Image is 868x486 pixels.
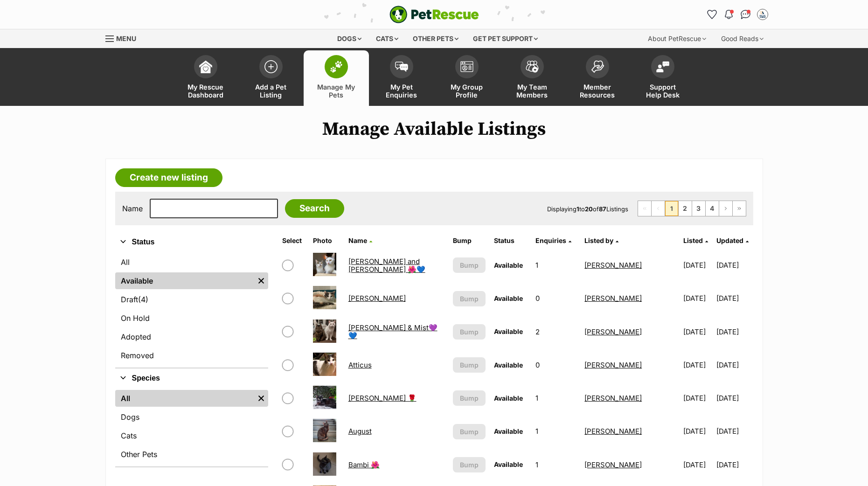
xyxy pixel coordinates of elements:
span: Manage My Pets [315,83,357,99]
td: 1 [532,249,580,281]
span: First page [638,201,651,216]
a: Last page [733,201,746,216]
span: Listed [683,236,703,244]
td: 0 [532,349,580,381]
a: Favourites [705,7,720,22]
img: Matleena Pukkila profile pic [758,10,767,19]
a: Other Pets [115,446,268,463]
a: [PERSON_NAME] [584,294,642,303]
th: Bump [449,233,490,248]
td: [DATE] [680,282,715,314]
td: 1 [532,415,580,447]
div: About PetRescue [641,29,713,48]
div: Other pets [406,29,465,48]
td: [DATE] [716,249,752,281]
span: Available [494,394,523,402]
img: Angelo & Mist💜💙 [313,319,336,343]
div: Dogs [331,29,368,48]
span: Page 1 [665,201,678,216]
a: Page 4 [706,201,719,216]
span: Bump [460,460,479,470]
a: [PERSON_NAME] [584,361,642,369]
a: Page 3 [692,201,705,216]
a: Cats [115,427,268,444]
a: Member Resources [565,50,630,106]
a: Add a Pet Listing [238,50,304,106]
a: Menu [105,29,143,46]
strong: 1 [576,205,579,213]
td: 1 [532,382,580,414]
span: Previous page [652,201,665,216]
a: Page 2 [679,201,692,216]
span: Available [494,460,523,468]
img: team-members-icon-5396bd8760b3fe7c0b43da4ab00e1e3bb1a5d9ba89233759b79545d2d3fc5d0d.svg [526,61,539,73]
img: chat-41dd97257d64d25036548639549fe6c8038ab92f7586957e7f3b1b290dea8141.svg [741,10,750,19]
span: Displaying to of Listings [547,205,628,213]
button: Bump [453,357,486,373]
th: Photo [309,233,343,248]
span: (4) [138,294,148,305]
a: August [348,427,372,436]
th: Status [490,233,531,248]
a: Listed by [584,236,618,244]
a: Atticus [348,361,372,369]
button: Bump [453,424,486,439]
button: Status [115,236,268,248]
img: group-profile-icon-3fa3cf56718a62981997c0bc7e787c4b2cf8bcc04b72c1350f741eb67cf2f40e.svg [460,61,473,72]
a: [PERSON_NAME] [584,394,642,403]
a: [PERSON_NAME] 🌹 [348,394,417,403]
td: [DATE] [716,449,752,481]
span: My Rescue Dashboard [185,83,227,99]
td: 2 [532,316,580,348]
span: Bump [460,327,479,337]
span: Support Help Desk [642,83,684,99]
img: pet-enquiries-icon-7e3ad2cf08bfb03b45e93fb7055b45f3efa6380592205ae92323e6603595dc1f.svg [395,62,408,72]
button: Bump [453,457,486,472]
a: My Team Members [500,50,565,106]
span: My Group Profile [446,83,488,99]
td: [DATE] [680,349,715,381]
span: Available [494,361,523,369]
span: Available [494,327,523,335]
a: Updated [716,236,749,244]
button: Bump [453,324,486,340]
strong: 87 [599,205,606,213]
a: Listed [683,236,708,244]
a: All [115,390,254,407]
a: [PERSON_NAME] [584,327,642,336]
span: Bump [460,393,479,403]
span: Listed by [584,236,613,244]
button: Species [115,372,268,384]
a: Removed [115,347,268,364]
span: Available [494,261,523,269]
img: Audrey Rose 🌹 [313,386,336,409]
a: Remove filter [254,272,268,289]
th: Select [278,233,308,248]
a: Name [348,236,372,244]
a: [PERSON_NAME] [584,427,642,436]
span: Member Resources [576,83,618,99]
a: Dogs [115,409,268,425]
span: Name [348,236,367,244]
td: [DATE] [716,415,752,447]
button: Bump [453,257,486,273]
a: My Group Profile [434,50,500,106]
a: [PERSON_NAME] [348,294,406,303]
span: Updated [716,236,743,244]
span: Available [494,294,523,302]
a: My Pet Enquiries [369,50,434,106]
a: Draft [115,291,268,308]
span: Bump [460,260,479,270]
input: Search [285,199,344,218]
div: Species [115,388,268,466]
ul: Account quick links [705,7,770,22]
div: Status [115,252,268,368]
a: Support Help Desk [630,50,695,106]
td: [DATE] [680,316,715,348]
a: Adopted [115,328,268,345]
strong: 20 [585,205,593,213]
button: Notifications [722,7,736,22]
a: Conversations [738,7,753,22]
div: Cats [369,29,405,48]
span: Bump [460,427,479,437]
